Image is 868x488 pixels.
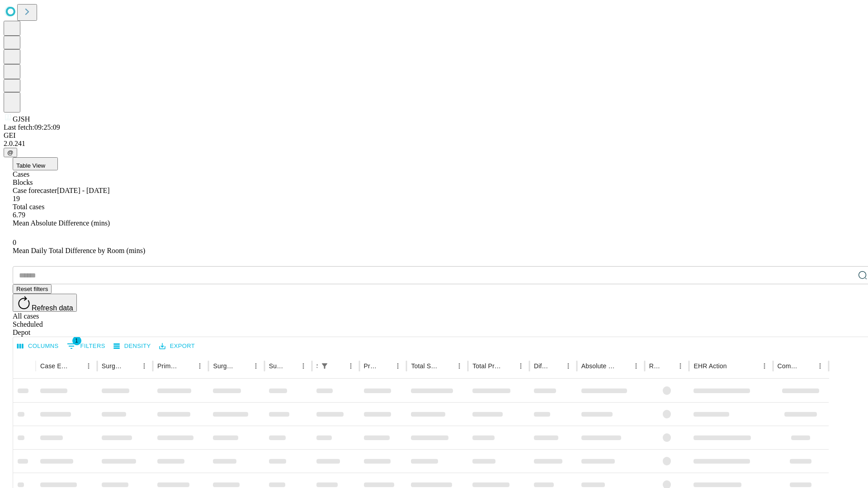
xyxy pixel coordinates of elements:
[213,362,236,370] div: Surgery Name
[111,339,153,353] button: Density
[13,195,20,202] span: 19
[562,360,575,372] button: Menu
[16,286,48,292] span: Reset filters
[440,360,453,372] button: Sort
[411,362,439,370] div: Total Scheduled Duration
[4,123,60,131] span: Last fetch: 09:25:09
[7,149,14,156] span: @
[102,362,124,370] div: Surgeon Name
[453,360,466,372] button: Menu
[630,360,642,372] button: Menu
[157,339,197,353] button: Export
[13,157,58,170] button: Table View
[13,203,44,211] span: Total cases
[250,360,262,372] button: Menu
[65,339,108,353] button: Show filters
[344,360,357,372] button: Menu
[125,360,138,372] button: Sort
[814,360,826,372] button: Menu
[392,360,404,372] button: Menu
[514,360,527,372] button: Menu
[57,187,109,194] span: [DATE] - [DATE]
[15,339,61,353] button: Select columns
[581,362,616,370] div: Absolute Difference
[72,336,81,345] span: 1
[4,148,17,157] button: @
[13,294,77,312] button: Refresh data
[674,360,687,372] button: Menu
[4,140,864,148] div: 2.0.241
[693,362,726,370] div: EHR Action
[4,131,864,140] div: GEI
[316,362,317,370] div: Scheduled In Room Duration
[364,362,378,370] div: Predicted In Room Duration
[237,360,250,372] button: Sort
[379,360,392,372] button: Sort
[13,247,145,254] span: Mean Daily Total Difference by Room (mins)
[661,360,674,372] button: Sort
[332,360,344,372] button: Sort
[193,360,206,372] button: Menu
[138,360,151,372] button: Menu
[32,304,73,312] span: Refresh data
[157,362,180,370] div: Primary Service
[549,360,562,372] button: Sort
[534,362,548,370] div: Difference
[502,360,514,372] button: Sort
[40,362,69,370] div: Case Epic Id
[181,360,193,372] button: Sort
[13,219,110,227] span: Mean Absolute Difference (mins)
[13,211,25,219] span: 6.79
[318,360,331,372] div: 1 active filter
[269,362,283,370] div: Surgery Date
[318,360,331,372] button: Show filters
[472,362,501,370] div: Total Predicted Duration
[13,239,16,246] span: 0
[758,360,771,372] button: Menu
[617,360,630,372] button: Sort
[297,360,310,372] button: Menu
[70,360,82,372] button: Sort
[13,115,30,123] span: GJSH
[284,360,297,372] button: Sort
[13,284,52,294] button: Reset filters
[728,360,741,372] button: Sort
[13,187,57,194] span: Case forecaster
[16,162,45,169] span: Table View
[82,360,95,372] button: Menu
[801,360,814,372] button: Sort
[649,362,661,370] div: Resolved in EHR
[778,362,800,370] div: Comments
